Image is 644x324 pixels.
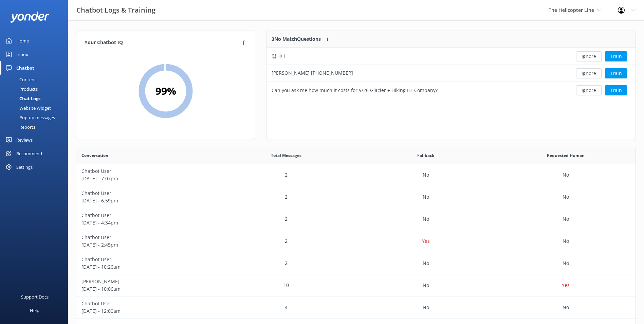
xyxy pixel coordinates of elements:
[272,69,353,77] div: [PERSON_NAME] [PHONE_NUMBER]
[4,103,68,113] a: Website Widget
[4,94,68,103] a: Chat Logs
[285,171,288,179] p: 2
[81,256,211,263] p: Chatbot User
[81,285,211,293] p: [DATE] - 10:06am
[4,75,36,84] div: Content
[266,48,636,65] div: row
[16,34,29,48] div: Home
[563,171,569,179] p: No
[30,304,39,317] div: Help
[285,237,288,245] p: 2
[81,197,211,204] p: [DATE] - 6:59pm
[76,252,636,274] div: row
[81,167,211,175] p: Chatbot User
[266,65,636,82] div: row
[81,241,211,249] p: [DATE] - 2:45pm
[21,290,49,304] div: Support Docs
[563,193,569,201] p: No
[76,5,155,16] h3: Chatbot Logs & Training
[272,52,286,60] div: 입니다
[4,122,35,132] div: Reports
[423,215,429,223] p: No
[85,39,240,47] h4: Your Chatbot IQ
[563,237,569,245] p: No
[266,48,636,99] div: grid
[16,48,28,61] div: Inbox
[562,282,570,289] p: Yes
[423,282,429,289] p: No
[76,230,636,252] div: row
[285,193,288,201] p: 2
[422,237,430,245] p: Yes
[563,304,569,311] p: No
[16,133,33,147] div: Reviews
[605,85,627,95] button: Train
[423,304,429,311] p: No
[81,212,211,219] p: Chatbot User
[76,164,636,186] div: row
[4,94,40,103] div: Chat Logs
[155,83,176,99] h2: 99 %
[81,152,108,159] span: Conversation
[576,51,602,61] button: Ignore
[266,82,636,99] div: row
[4,113,55,122] div: Pop-up messages
[76,274,636,296] div: row
[4,103,51,113] div: Website Widget
[549,7,594,13] span: The Helicopter Line
[4,84,38,94] div: Products
[16,160,33,174] div: Settings
[81,234,211,241] p: Chatbot User
[10,12,49,23] img: yonder-white-logo.png
[417,152,434,159] span: Fallback
[547,152,585,159] span: Requested Human
[272,87,438,94] div: Can you ask me how much it costs for 9/26 Glacier + Hiking HL Company?
[576,85,602,95] button: Ignore
[81,300,211,307] p: Chatbot User
[4,75,68,84] a: Content
[283,282,289,289] p: 10
[285,259,288,267] p: 2
[81,307,211,315] p: [DATE] - 12:00am
[76,186,636,208] div: row
[4,113,68,122] a: Pop-up messages
[563,259,569,267] p: No
[76,208,636,230] div: row
[16,147,42,160] div: Recommend
[4,122,68,132] a: Reports
[76,296,636,319] div: row
[576,68,602,78] button: Ignore
[423,259,429,267] p: No
[605,51,627,61] button: Train
[285,304,288,311] p: 4
[81,263,211,271] p: [DATE] - 10:26am
[81,175,211,182] p: [DATE] - 7:07pm
[4,84,68,94] a: Products
[423,193,429,201] p: No
[81,219,211,227] p: [DATE] - 4:34pm
[272,35,321,43] p: 3 No Match Questions
[81,278,211,285] p: [PERSON_NAME]
[81,190,211,197] p: Chatbot User
[563,215,569,223] p: No
[423,171,429,179] p: No
[285,215,288,223] p: 2
[271,152,301,159] span: Total Messages
[605,68,627,78] button: Train
[16,61,34,75] div: Chatbot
